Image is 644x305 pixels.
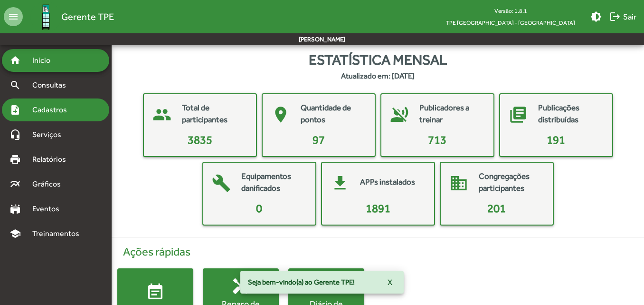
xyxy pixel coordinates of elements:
[4,7,23,26] mat-icon: menu
[9,178,21,190] mat-icon: multiline_chart
[419,102,484,126] mat-card-title: Publicadores a treinar
[428,133,446,146] span: 713
[146,283,165,302] mat-icon: event_note
[380,274,400,291] button: X
[9,104,21,116] mat-icon: note_add
[438,17,583,29] span: TPE [GEOGRAPHIC_DATA] - [GEOGRAPHIC_DATA]
[9,154,21,165] mat-icon: print
[9,203,21,215] mat-icon: stadium
[27,79,78,91] span: Consultas
[341,70,415,82] strong: Atualizado em: [DATE]
[27,104,79,116] span: Cadastros
[385,100,414,129] mat-icon: voice_over_off
[27,178,74,190] span: Gráficos
[188,133,212,146] span: 3835
[27,154,78,165] span: Relatórios
[30,1,61,32] img: Logo
[9,228,21,239] mat-icon: school
[609,11,621,22] mat-icon: logout
[148,100,176,129] mat-icon: people
[117,245,638,259] h4: Ações rápidas
[207,169,236,197] mat-icon: build
[61,9,114,24] span: Gerente TPE
[301,102,365,126] mat-card-title: Quantidade de pontos
[27,203,72,215] span: Eventos
[479,170,543,195] mat-card-title: Congregações participantes
[438,5,583,17] div: Versão: 1.8.1
[23,1,114,32] a: Gerente TPE
[388,274,392,291] span: X
[266,100,295,129] mat-icon: place
[9,129,21,140] mat-icon: headset_mic
[504,100,532,129] mat-icon: library_books
[445,169,473,197] mat-icon: domain
[366,202,390,215] span: 1891
[313,133,325,146] span: 97
[326,169,354,197] mat-icon: get_app
[487,202,506,215] span: 201
[241,170,306,195] mat-card-title: Equipamentos danificados
[9,55,21,66] mat-icon: home
[547,133,565,146] span: 191
[27,129,74,140] span: Serviços
[248,277,355,287] span: Seja bem-vindo(a) ao Gerente TPE!
[27,228,91,239] span: Treinamentos
[9,79,21,91] mat-icon: search
[538,102,603,126] mat-card-title: Publicações distribuídas
[309,49,447,70] span: Estatística mensal
[606,8,640,25] button: Sair
[609,8,636,25] span: Sair
[182,102,246,126] mat-card-title: Total de participantes
[27,55,64,66] span: Início
[360,176,415,188] mat-card-title: APPs instalados
[256,202,262,215] span: 0
[590,11,602,22] mat-icon: brightness_medium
